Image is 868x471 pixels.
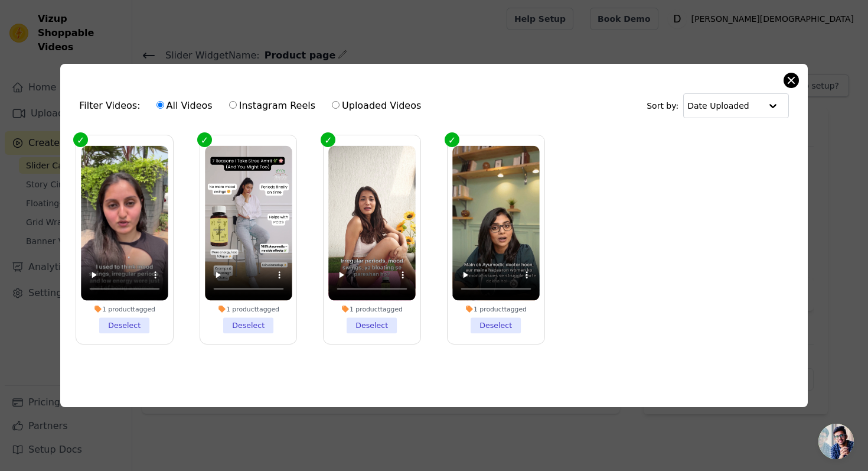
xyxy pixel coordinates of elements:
[156,98,213,113] label: All Videos
[784,73,798,87] button: Close modal
[79,92,428,119] div: Filter Videos:
[229,98,316,113] label: Instagram Reels
[81,305,168,313] div: 1 product tagged
[818,424,854,459] a: Open chat
[329,305,416,313] div: 1 product tagged
[331,98,422,113] label: Uploaded Videos
[647,93,789,118] div: Sort by:
[452,305,539,313] div: 1 product tagged
[205,305,292,313] div: 1 product tagged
